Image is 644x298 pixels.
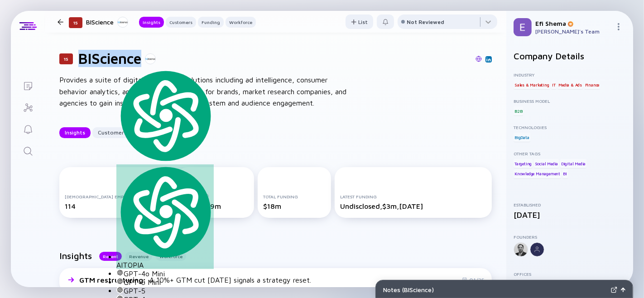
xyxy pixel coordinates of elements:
[557,80,583,89] div: Media & Ads
[621,288,625,292] img: Open Notes
[139,18,164,27] div: Insights
[116,278,124,285] img: gpt-black.svg
[462,277,485,284] div: Q1/25
[65,194,168,199] div: [DEMOGRAPHIC_DATA] Employees
[535,28,611,35] div: [PERSON_NAME]'s Team
[79,276,148,284] span: GTM restructuring :
[346,14,373,29] button: List
[69,17,82,28] div: 15
[226,18,256,27] div: Workforce
[11,96,45,118] a: Investor Map
[116,164,214,259] img: logo.svg
[198,17,224,28] button: Funding
[535,19,611,27] div: Efi Shema
[551,80,557,89] div: IT
[514,51,626,61] h2: Company Details
[346,15,373,29] div: List
[514,80,550,89] div: Sales & Marketing
[514,133,530,142] div: BigData
[514,72,626,77] div: Industry
[562,169,568,178] div: BI
[166,18,196,27] div: Customers
[11,139,45,161] a: Search
[514,125,626,130] div: Technologies
[476,56,482,62] img: BIScience Website
[584,80,601,89] div: Finance
[59,127,91,138] button: Insights
[263,194,326,199] div: Total Funding
[11,118,45,139] a: Reminders
[514,98,626,104] div: Business Model
[92,125,132,139] div: Customers
[340,202,486,210] div: Undisclosed, $3m, [DATE]
[139,17,164,28] button: Insights
[59,125,91,139] div: Insights
[59,74,349,109] div: Provides a suite of digital intelligence solutions including ad intelligence, consumer behavior a...
[611,287,617,293] img: Expand Notes
[86,16,128,28] div: BIScience
[514,18,532,36] img: Efi Profile Picture
[116,269,124,276] img: gpt-black.svg
[116,164,214,269] div: AITOPIA
[514,159,533,168] div: Targeting
[340,194,486,199] div: Latest Funding
[116,278,214,286] div: GPT-5 Mini
[116,286,124,293] img: gpt-black.svg
[198,18,224,27] div: Funding
[116,68,214,163] img: logo.svg
[560,159,586,168] div: Digital Media
[182,202,249,210] div: $12m-$19m
[11,74,45,96] a: Lists
[99,252,122,261] button: Recent
[514,234,626,240] div: Founders
[59,53,73,64] div: 15
[514,151,626,156] div: Other Tags
[78,50,141,67] h1: BIScience
[166,17,196,28] button: Customers
[79,276,311,284] div: A 10%+ GTM cut [DATE] signals a strategy reset.
[514,271,626,277] div: Offices
[116,286,214,295] div: GPT-5
[182,192,249,199] div: ARR
[514,106,523,115] div: B2B
[534,159,559,168] div: Social Media
[615,23,622,30] img: Menu
[263,202,326,210] div: $18m
[486,57,491,62] img: BIScience Linkedin Page
[92,127,132,138] button: Customers
[226,17,256,28] button: Workforce
[59,250,92,261] h2: Insights
[116,269,214,278] div: GPT-4o Mini
[514,169,561,178] div: Knowledge Management
[514,202,626,207] div: Established
[383,286,607,293] div: Notes ( BIScience )
[65,202,168,210] div: 114
[407,19,444,25] div: Not Reviewed
[514,210,626,220] div: [DATE]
